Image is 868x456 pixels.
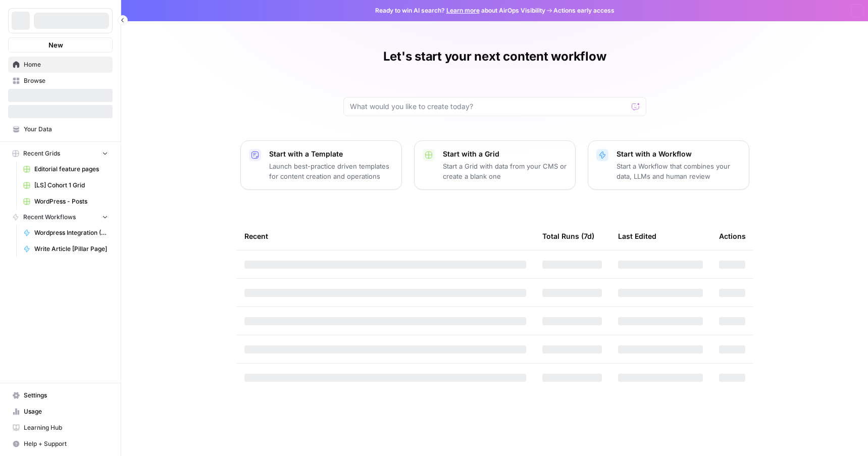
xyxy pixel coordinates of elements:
p: Start with a Workflow [617,149,741,159]
span: New [48,40,63,50]
a: [LS] Cohort 1 Grid [19,177,113,193]
a: Editorial feature pages [19,161,113,177]
span: Write Article [Pillar Page] [34,244,108,254]
a: Wordpress Integration (WIP - Staging) [19,225,113,241]
p: Launch best-practice driven templates for content creation and operations [269,161,393,181]
input: What would you like to create today? [350,102,628,112]
p: Start with a Grid [443,149,567,159]
a: Browse [8,73,113,89]
div: Last Edited [618,222,656,250]
span: Actions early access [553,6,615,15]
button: Start with a TemplateLaunch best-practice driven templates for content creation and operations [240,140,402,190]
span: Recent Workflows [23,213,76,222]
span: Ready to win AI search? about AirOps Visibility [375,6,545,15]
button: Start with a WorkflowStart a Workflow that combines your data, LLMs and human review [588,140,749,190]
div: Actions [719,222,746,250]
a: Home [8,57,113,73]
p: Start a Grid with data from your CMS or create a blank one [443,161,567,181]
h1: Let's start your next content workflow [383,48,606,65]
div: Recent [244,222,526,250]
span: Home [24,60,108,69]
p: Start a Workflow that combines your data, LLMs and human review [617,161,741,181]
span: Settings [24,391,108,400]
span: WordPress - Posts [34,197,108,206]
span: Recent Grids [23,149,60,158]
span: Usage [24,407,108,416]
span: Wordpress Integration (WIP - Staging) [34,228,108,237]
span: Learning Hub [24,423,108,432]
button: New [8,37,113,53]
div: Total Runs (7d) [542,222,594,250]
a: Settings [8,387,113,403]
a: WordPress - Posts [19,193,113,210]
a: Write Article [Pillar Page] [19,241,113,257]
button: Recent Grids [8,146,113,161]
a: Your Data [8,121,113,137]
span: Editorial feature pages [34,165,108,174]
span: Your Data [24,125,108,134]
a: Learning Hub [8,420,113,436]
a: Learn more [446,7,480,14]
p: Start with a Template [269,149,393,159]
span: Help + Support [24,439,108,448]
a: Usage [8,403,113,420]
button: Start with a GridStart a Grid with data from your CMS or create a blank one [414,140,576,190]
button: Help + Support [8,436,113,452]
button: Recent Workflows [8,210,113,225]
span: Browse [24,76,108,85]
span: [LS] Cohort 1 Grid [34,181,108,190]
